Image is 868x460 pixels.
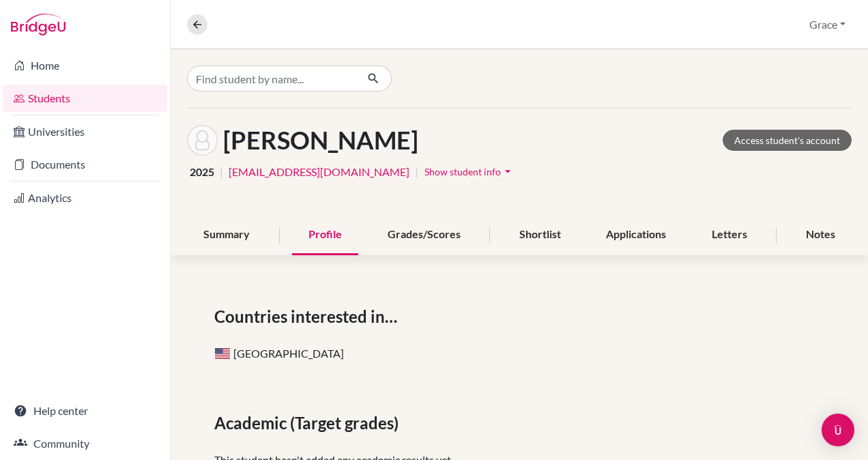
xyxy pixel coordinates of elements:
[695,215,764,255] div: Letters
[3,85,167,112] a: Students
[214,411,404,435] span: Academic (Target grades)
[187,215,266,255] div: Summary
[3,430,167,457] a: Community
[187,125,218,156] img: Sirisha Kshatriya's avatar
[214,347,344,360] span: [GEOGRAPHIC_DATA]
[292,215,358,255] div: Profile
[223,126,418,155] h1: [PERSON_NAME]
[190,164,214,180] span: 2025
[3,52,167,79] a: Home
[503,215,577,255] div: Shortlist
[424,161,515,182] button: Show student infoarrow_drop_down
[187,66,356,91] input: Find student by name...
[3,118,167,145] a: Universities
[11,14,66,35] img: Bridge-U
[424,166,501,177] span: Show student info
[371,215,477,255] div: Grades/Scores
[3,184,167,212] a: Analytics
[220,164,223,180] span: |
[790,215,852,255] div: Notes
[214,347,231,360] span: United States of America
[214,304,403,329] span: Countries interested in…
[803,12,852,38] button: Grace
[822,414,854,446] div: Open Intercom Messenger
[3,397,167,425] a: Help center
[723,130,852,151] a: Access student's account
[3,151,167,178] a: Documents
[229,164,409,180] a: [EMAIL_ADDRESS][DOMAIN_NAME]
[590,215,682,255] div: Applications
[415,164,418,180] span: |
[501,164,515,178] i: arrow_drop_down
